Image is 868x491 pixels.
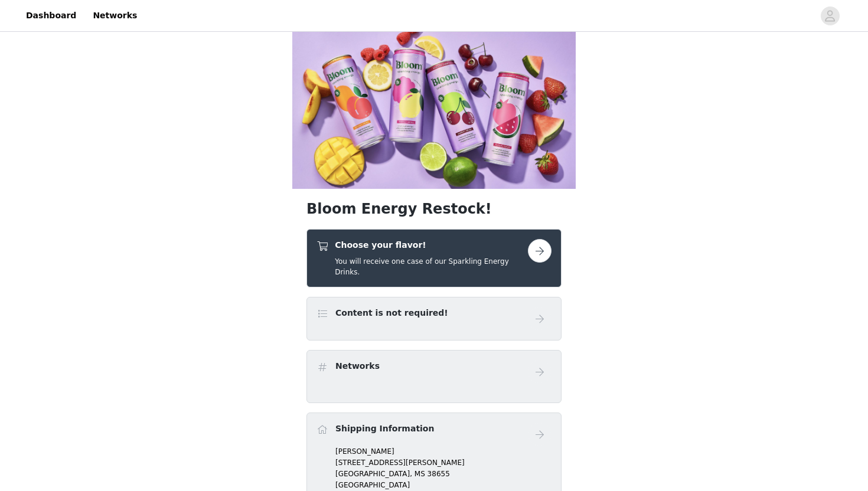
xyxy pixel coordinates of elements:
[19,2,83,29] a: Dashboard
[335,457,552,468] p: [STREET_ADDRESS][PERSON_NAME]
[428,470,450,478] span: 38655
[335,446,552,457] p: [PERSON_NAME]
[335,360,380,372] h4: Networks
[335,307,448,319] h4: Content is not required!
[335,256,528,277] h5: You will receive one case of our Sparkling Energy Drinks.
[306,350,562,403] div: Networks
[824,6,836,25] div: avatar
[335,470,412,478] span: [GEOGRAPHIC_DATA],
[86,2,144,29] a: Networks
[292,32,576,189] img: campaign image
[335,423,434,435] h4: Shipping Information
[306,229,562,287] div: Choose your flavor!
[335,480,552,490] p: [GEOGRAPHIC_DATA]
[306,297,562,341] div: Content is not required!
[335,239,528,251] h4: Choose your flavor!
[306,198,562,220] h1: Bloom Energy Restock!
[415,470,425,478] span: MS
